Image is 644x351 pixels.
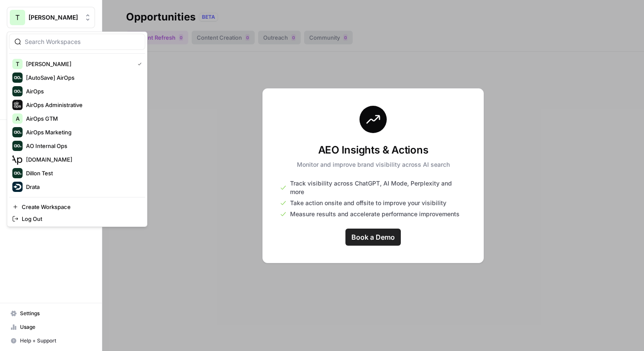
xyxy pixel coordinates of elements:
h3: AEO Insights & Actions [297,143,450,157]
img: AirOps Logo [12,86,23,96]
span: Usage [20,323,91,331]
span: [PERSON_NAME] [26,60,131,68]
img: AirOps Administrative Logo [12,100,23,110]
a: Log Out [9,213,145,225]
button: Workspace: Travis Demo [7,7,95,28]
a: Settings [7,307,95,320]
span: Settings [20,310,91,317]
span: AO Internal Ops [26,142,138,150]
span: [DOMAIN_NAME] [26,155,138,164]
span: A [16,114,20,123]
a: Create Workspace [9,201,145,213]
span: Help + Support [20,337,91,345]
input: Search Workspaces [25,38,140,46]
span: [AutoSave] AirOps [26,73,138,82]
div: Workspace: Travis Demo [7,32,147,227]
img: Dillon Test Logo [12,168,23,178]
span: AirOps Administrative [26,101,138,109]
span: Log Out [22,215,138,223]
a: Book a Demo [345,229,401,246]
span: T [16,60,19,68]
span: Book a Demo [351,232,395,242]
span: AirOps Marketing [26,128,138,136]
img: Drata Logo [12,182,23,192]
span: [PERSON_NAME] [29,13,80,22]
img: AirOps Marketing Logo [12,127,23,137]
p: Monitor and improve brand visibility across AI search [297,160,450,169]
span: Track visibility across ChatGPT, AI Mode, Perplexity and more [290,179,466,196]
img: AO Internal Ops Logo [12,141,23,151]
span: Drata [26,183,138,191]
span: Dillon Test [26,169,138,177]
span: AirOps GTM [26,114,138,123]
button: Help + Support [7,334,95,348]
img: Apollo.io Logo [12,154,23,165]
img: [AutoSave] AirOps Logo [12,73,23,83]
span: Measure results and accelerate performance improvements [290,210,460,218]
a: Usage [7,320,95,334]
span: Create Workspace [22,203,138,211]
span: T [15,12,20,23]
span: AirOps [26,87,138,96]
span: Take action onsite and offsite to improve your visibility [290,199,446,207]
